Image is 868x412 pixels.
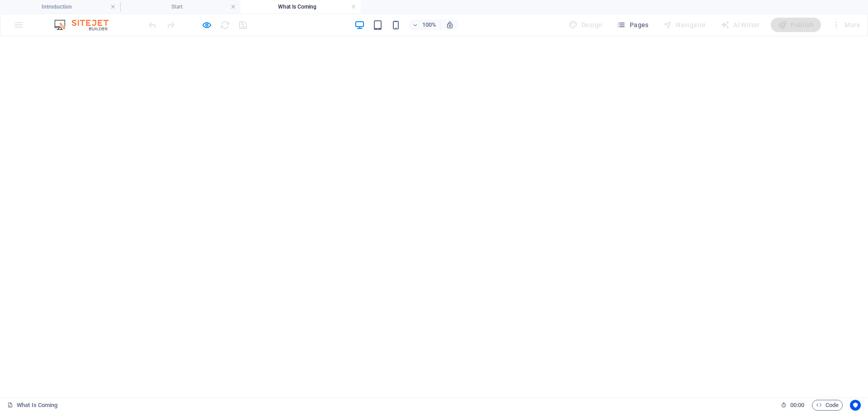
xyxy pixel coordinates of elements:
h4: Start [120,2,241,12]
h6: 100% [422,19,437,30]
button: Pages [613,18,652,32]
button: 100% [409,19,441,30]
span: Pages [617,20,648,29]
button: Code [812,400,843,411]
h4: What Is Coming [241,2,361,12]
h6: Session time [781,400,805,411]
button: Usercentrics [850,400,861,411]
span: 00 00 [790,400,804,411]
a: Click to cancel selection. Double-click to open Pages [7,400,57,411]
img: Editor Logo [52,19,120,30]
span: : [797,402,798,408]
span: Code [816,400,839,411]
i: On resize automatically adjust zoom level to fit chosen device. [446,21,454,29]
